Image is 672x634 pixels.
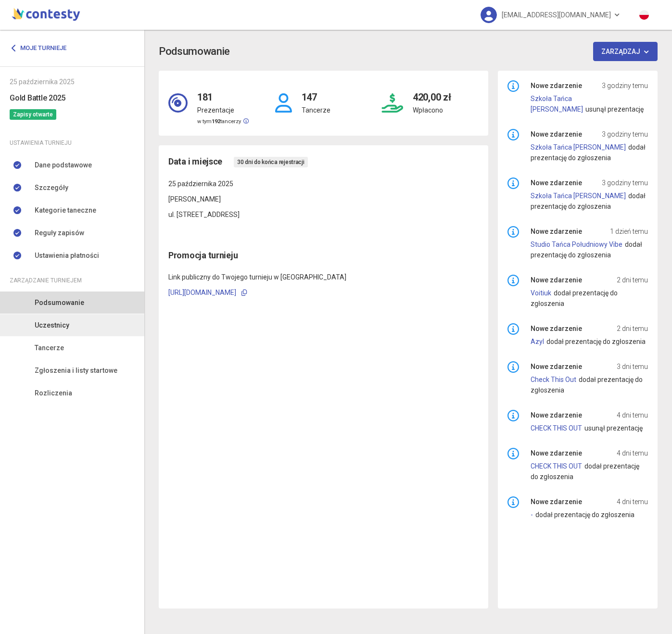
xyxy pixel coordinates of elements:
span: 2 dni temu [617,323,648,334]
app-title: Podsumowanie [159,42,658,61]
img: info [507,361,519,373]
span: Nowe zdarzenie [531,129,582,139]
a: Check This Out [531,376,576,383]
span: dodał prezentację do zgłoszenia [546,338,646,345]
p: Prezentacje [197,105,249,115]
span: Nowe zdarzenie [531,361,582,372]
img: info [507,323,519,335]
span: Data i miejsce [168,155,222,168]
p: Wpłacono [413,105,451,115]
span: Podsumowanie [35,297,84,308]
span: Zgłoszenia i listy startowe [35,365,117,376]
img: info [507,448,519,459]
img: info [507,80,519,92]
p: ul. [STREET_ADDRESS] [168,209,479,220]
a: CHECK THIS OUT [531,424,582,432]
span: Szczegóły [35,182,68,193]
p: Link publiczny do Twojego turnieju w [GEOGRAPHIC_DATA] [168,272,479,282]
span: 2 dni temu [617,275,648,285]
span: 1 dzień temu [610,226,648,237]
a: Voitiuk [531,289,551,297]
img: info [507,178,519,189]
span: Tancerze [35,342,64,353]
p: [PERSON_NAME] [168,194,479,204]
span: dodał prezentację do zgłoszenia [535,511,634,519]
span: Nowe zdarzenie [531,275,582,285]
span: 25 października 2025 [168,180,233,188]
span: 4 dni temu [617,448,648,458]
span: Nowe zdarzenie [531,323,582,334]
span: Zapisy otwarte [10,109,56,120]
span: 4 dni temu [617,496,648,507]
span: dodał prezentację do zgłoszenia [531,376,643,394]
a: Studio Tańca Południowy Vibe [531,241,622,248]
small: w tym tancerzy [197,118,249,125]
span: Nowe zdarzenie [531,496,582,507]
span: Nowe zdarzenie [531,178,582,188]
span: Promocja turnieju [168,250,238,260]
a: Szkoła Tańca [PERSON_NAME] [531,95,583,113]
button: Zarządzaj [593,42,658,61]
a: CHECK THIS OUT [531,462,582,470]
p: Tancerze [302,105,330,115]
a: Szkoła Tańca [PERSON_NAME] [531,143,626,151]
h4: 420,00 zł [413,80,451,105]
img: info [507,496,519,508]
span: 3 godziny temu [602,129,648,139]
span: Nowe zdarzenie [531,410,582,420]
span: Zarządzanie turniejem [10,275,82,286]
strong: 192 [212,118,220,125]
a: [URL][DOMAIN_NAME] [168,289,236,296]
h6: Gold Battle 2025 [10,92,135,104]
img: info [507,410,519,421]
span: dodał prezentację do zgłoszenia [531,289,618,307]
span: 4 dni temu [617,410,648,420]
span: usunął prezentację [584,424,643,432]
span: Uczestnicy [35,320,69,330]
span: Nowe zdarzenie [531,448,582,458]
a: - [531,511,533,519]
a: Szkoła Tańca [PERSON_NAME] [531,192,626,200]
div: Ustawienia turnieju [10,138,135,148]
a: Moje turnieje [10,39,74,57]
span: Reguły zapisów [35,228,84,238]
span: Nowe zdarzenie [531,80,582,91]
span: 3 dni temu [617,361,648,372]
span: dodał prezentację do zgłoszenia [531,462,639,481]
span: Kategorie taneczne [35,205,96,216]
a: Azyl [531,338,544,345]
span: 30 dni do końca rejestracji [234,157,308,167]
span: Ustawienia płatności [35,250,99,261]
span: Rozliczenia [35,388,72,398]
span: 3 godziny temu [602,178,648,188]
h4: 181 [197,80,249,105]
div: 25 października 2025 [10,76,135,87]
h4: 147 [302,80,330,105]
span: Dane podstawowe [35,160,92,170]
img: info [507,226,519,238]
span: 3 godziny temu [602,80,648,91]
img: info [507,129,519,140]
span: usunął prezentację [585,105,644,113]
img: info [507,275,519,286]
h3: Podsumowanie [159,43,230,60]
span: Nowe zdarzenie [531,226,582,237]
span: [EMAIL_ADDRESS][DOMAIN_NAME] [502,5,611,25]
